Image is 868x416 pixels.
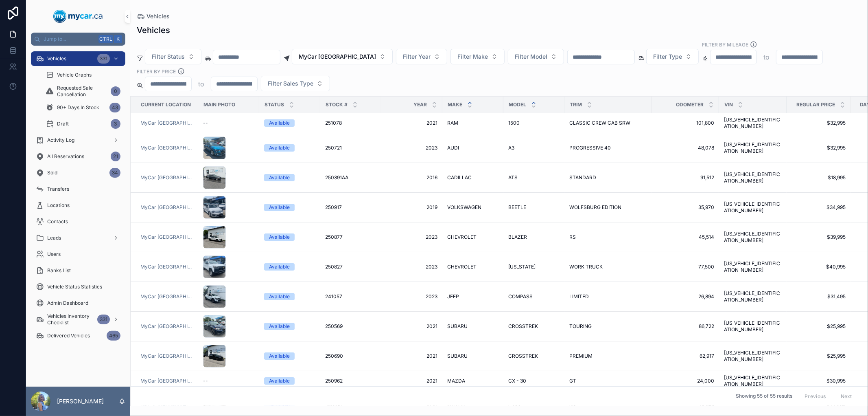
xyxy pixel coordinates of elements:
span: CADILLAC [447,174,472,181]
span: 250877 [325,234,343,240]
span: SUBARU [447,323,468,330]
div: scrollable content [26,46,130,354]
a: Locations [31,198,125,213]
span: GT [569,378,576,384]
span: Users [47,251,61,258]
span: 2023 [386,293,437,300]
a: 250721 [325,145,376,151]
div: 465 [107,331,120,341]
a: MyCar [GEOGRAPHIC_DATA] [140,323,193,330]
a: [US_STATE] [508,264,560,270]
a: [US_VEHICLE_IDENTIFICATION_NUMBER] [724,141,782,154]
a: $25,995 [791,353,846,359]
label: Filter By Mileage [702,41,748,48]
a: MyCar [GEOGRAPHIC_DATA] [140,234,193,240]
a: 62,917 [656,353,714,359]
span: CLASSIC CREW CAB SRW [569,120,630,126]
a: [US_VEHICLE_IDENTIFICATION_NUMBER] [724,350,782,363]
span: $31,495 [791,293,846,300]
a: 2021 [386,378,437,384]
button: Select Button [508,49,564,64]
span: Vehicle Status Statistics [47,284,102,290]
a: 24,000 [656,378,714,384]
a: MyCar [GEOGRAPHIC_DATA] [140,353,193,359]
a: MyCar [GEOGRAPHIC_DATA] [140,145,193,151]
span: Vehicle Graphs [57,72,92,78]
a: MyCar [GEOGRAPHIC_DATA] [140,174,193,181]
a: WORK TRUCK [569,264,647,270]
span: 48,078 [656,145,714,151]
a: 2023 [386,264,437,270]
span: CHEVROLET [447,264,477,270]
span: [US_VEHICLE_IDENTIFICATION_NUMBER] [724,374,782,387]
a: AUDI [447,145,498,151]
a: $34,995 [791,204,846,211]
a: CX - 30 [508,378,560,384]
span: RAM [447,120,458,126]
div: 34 [109,168,120,178]
span: Stock # [326,101,348,108]
span: 241057 [325,293,342,300]
button: Select Button [292,49,393,64]
a: $30,995 [791,378,846,384]
span: $40,995 [791,264,846,270]
a: 26,894 [656,293,714,300]
div: Available [269,377,290,385]
span: 86,722 [656,323,714,330]
a: All Reservations21 [31,149,125,164]
a: MAZDA [447,378,498,384]
label: FILTER BY PRICE [137,68,176,75]
a: 2021 [386,353,437,359]
p: [PERSON_NAME] [57,397,104,405]
a: $18,995 [791,174,846,181]
span: 2021 [386,120,437,126]
div: Available [269,263,290,271]
a: LIMITED [569,293,647,300]
span: VOLKSWAGEN [447,204,481,211]
span: Admin Dashboard [47,300,88,306]
span: Filter Model [515,53,547,61]
a: 250391AA [325,174,376,181]
span: Year [413,101,427,108]
span: 2023 [386,145,437,151]
a: $39,995 [791,234,846,240]
span: $32,995 [791,145,846,151]
span: Filter Status [152,53,185,61]
span: MyCar [GEOGRAPHIC_DATA] [140,293,193,300]
a: 1500 [508,120,560,126]
button: Select Button [396,49,447,64]
span: K [115,36,121,42]
span: Jump to... [44,36,95,42]
a: MyCar [GEOGRAPHIC_DATA] [140,264,193,270]
a: 250877 [325,234,376,240]
a: 101,800 [656,120,714,126]
span: $32,995 [791,120,846,126]
span: Status [265,101,284,108]
div: 331 [97,54,110,64]
span: [US_VEHICLE_IDENTIFICATION_NUMBER] [724,171,782,184]
span: BLAZER [508,234,527,240]
span: [US_VEHICLE_IDENTIFICATION_NUMBER] [724,320,782,333]
div: Available [269,119,290,127]
a: Available [264,144,315,152]
button: Select Button [261,76,330,91]
span: Showing 55 of 55 results [736,393,792,400]
span: VIN [724,101,733,108]
a: 250690 [325,353,376,359]
span: 250569 [325,323,343,330]
a: [US_VEHICLE_IDENTIFICATION_NUMBER] [724,290,782,303]
span: 35,970 [656,204,714,211]
a: Vehicle Status Statistics [31,280,125,294]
